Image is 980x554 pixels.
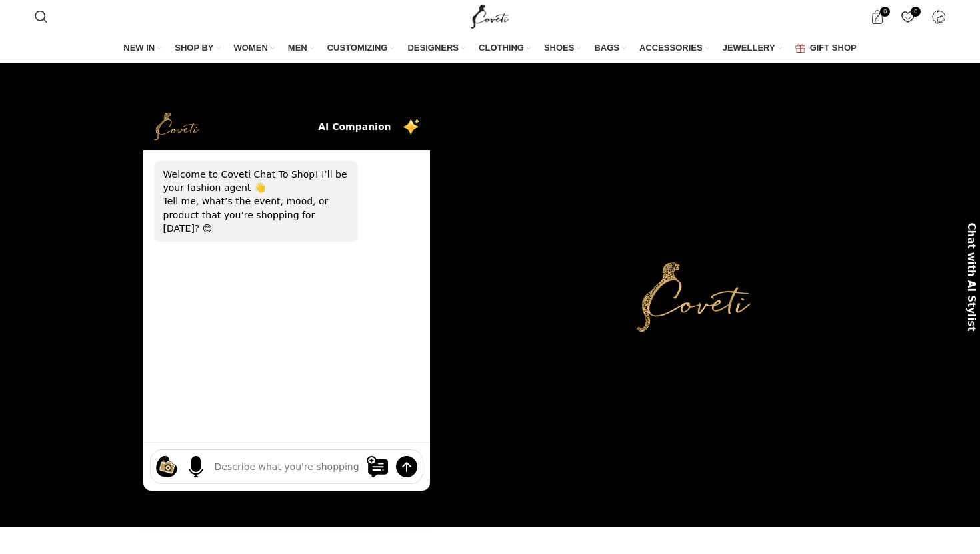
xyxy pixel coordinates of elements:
[810,42,857,54] span: GIFT SHOP
[468,11,513,21] a: Site logo
[327,42,388,54] span: CUSTOMIZING
[479,35,531,63] a: CLOTHING
[594,42,619,54] span: BAGS
[795,44,805,53] img: GiftBag
[175,42,213,54] span: SHOP BY
[327,35,395,63] a: CUSTOMIZING
[894,3,921,30] a: 0
[288,42,307,54] span: MEN
[407,35,465,63] a: DESIGNERS
[544,42,575,54] span: SHOES
[28,35,953,63] div: Main navigation
[639,42,703,54] span: ACCESSORIES
[894,3,921,30] div: My Wishlist
[479,42,524,54] span: CLOTHING
[544,35,581,63] a: SHOES
[123,42,155,54] span: NEW IN
[723,35,782,63] a: JEWELLERY
[880,7,890,17] span: 0
[795,35,857,63] a: GIFT SHOP
[863,3,891,30] a: 0
[175,35,220,63] a: SHOP BY
[234,42,268,54] span: WOMEN
[637,262,751,332] img: Primary Gold
[28,3,55,30] a: Search
[911,7,921,17] span: 0
[407,42,459,54] span: DESIGNERS
[288,35,314,63] a: MEN
[594,35,626,63] a: BAGS
[123,35,161,63] a: NEW IN
[639,35,709,63] a: ACCESSORIES
[234,35,275,63] a: WOMEN
[723,42,775,54] span: JEWELLERY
